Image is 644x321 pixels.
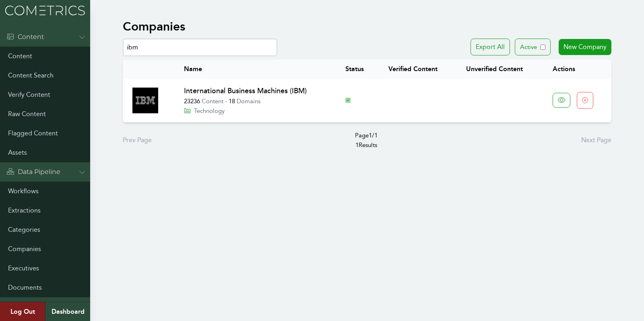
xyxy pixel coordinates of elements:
[132,88,158,113] img: Company Logo
[174,59,336,79] th: Name
[6,32,44,42] div: Content
[355,131,378,140] span: Page 1 / 1
[184,98,200,105] span: 23236
[123,19,185,34] h1: Companies
[225,98,227,105] span: -
[123,39,277,56] input: Search by name
[355,131,378,150] p: 1 Results
[456,59,543,79] th: Unverified Content
[6,167,60,177] div: Data Pipeline
[184,86,307,95] a: International Business Machines (IBM)
[45,302,90,321] a: Dashboard
[229,98,235,105] span: 18
[581,135,611,145] div: Next Page
[543,59,611,79] th: Actions
[123,135,152,145] div: Prev Page
[336,59,379,79] th: Status
[559,39,611,55] a: New Company
[184,107,225,114] a: Technology
[379,59,456,79] th: Verified Content
[520,42,537,52] p: Active
[184,96,326,106] p: Content Domains
[471,39,510,55] button: Export All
